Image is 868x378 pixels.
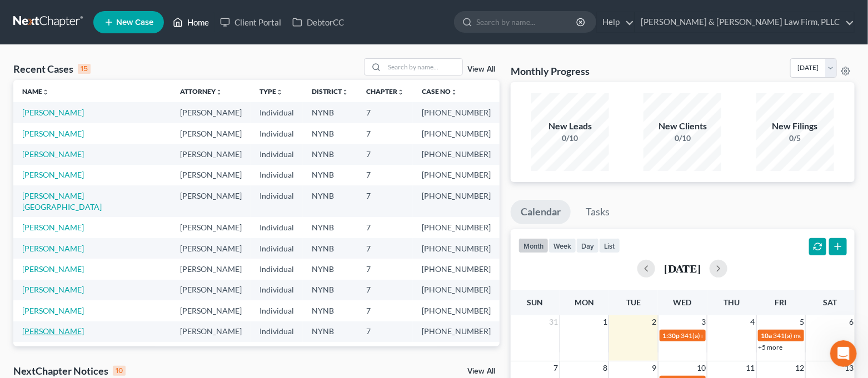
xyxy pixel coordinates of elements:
a: +5 more [759,343,783,351]
button: go back [7,4,28,26]
td: 7 [357,102,413,123]
button: Emoji picker [17,293,26,302]
td: Individual [251,259,303,279]
a: View All [467,367,495,375]
div: 0/5 [756,133,834,144]
a: [PERSON_NAME] [22,170,84,179]
input: Search by name... [476,12,578,32]
td: Individual [251,144,303,164]
a: [PERSON_NAME] & [PERSON_NAME] Law Firm, PLLC [635,12,854,32]
td: NYNB [303,217,357,238]
h3: Monthly Progress [511,64,590,78]
span: 10 [696,361,707,375]
a: Districtunfold_more [312,87,348,95]
span: 9 [651,361,658,375]
div: Emma says… [9,87,213,250]
td: [PERSON_NAME] [171,321,251,342]
td: Individual [251,123,303,144]
td: [PERSON_NAME] [171,102,251,123]
span: 11 [745,361,756,375]
iframe: Intercom live chat [830,340,857,367]
td: [PHONE_NUMBER] [413,238,500,259]
a: Calendar [511,200,571,224]
td: Individual [251,217,303,238]
td: [PERSON_NAME] [171,342,251,362]
td: 7 [357,123,413,144]
a: View All [467,65,495,73]
td: [PHONE_NUMBER] [413,300,500,321]
td: NYNB [303,321,357,342]
td: 7 [357,217,413,238]
td: NYNB [303,300,357,321]
a: Help Center [18,176,150,196]
i: unfold_more [451,89,457,95]
button: month [518,238,548,253]
a: [PERSON_NAME] [22,264,84,274]
i: unfold_more [397,89,404,95]
span: 1 [602,315,608,329]
span: Thu [724,298,740,307]
td: [PERSON_NAME] [171,238,251,259]
span: 8 [602,361,608,375]
a: [PERSON_NAME] [22,326,84,336]
a: DebtorCC [287,12,350,32]
span: 6 [848,315,855,329]
span: 341(a) meeting for [PERSON_NAME] [681,331,789,340]
div: We encourage you to use the to answer any questions and we will respond to any unanswered inquiri... [18,175,173,219]
td: NYNB [303,280,357,300]
div: In observance of[DATE],the NextChapter team will be out of office on[DATE]. Our team will be unav... [9,87,182,226]
td: [PERSON_NAME] [171,300,251,321]
button: week [548,238,576,253]
td: [PERSON_NAME] [171,123,251,144]
td: Individual [251,321,303,342]
td: Individual [251,280,303,300]
span: 7 [553,361,560,375]
span: 13 [844,361,855,375]
td: NYNB [303,165,357,185]
div: 15 [78,64,91,74]
td: 7 [357,342,413,362]
a: [PERSON_NAME] [22,149,84,159]
a: [PERSON_NAME][GEOGRAPHIC_DATA] [22,191,102,211]
span: 3 [700,315,707,329]
td: 7 [357,321,413,342]
td: [PERSON_NAME] [171,165,251,185]
td: [PHONE_NUMBER] [413,321,500,342]
span: Wed [674,298,692,307]
div: New Leads [531,120,609,133]
td: 7 [357,165,413,185]
td: [PHONE_NUMBER] [413,165,500,185]
button: day [576,238,599,253]
span: Fri [775,298,787,307]
div: New Clients [643,120,721,133]
button: Home [174,4,195,26]
a: Attorneyunfold_more [180,87,222,95]
a: [PERSON_NAME] [22,306,84,315]
a: Home [167,12,214,32]
h1: [PERSON_NAME] [54,6,126,14]
a: Case Nounfold_more [422,87,457,95]
i: unfold_more [276,89,283,95]
td: 7 [357,259,413,279]
button: Gif picker [35,293,44,302]
td: [PHONE_NUMBER] [413,217,500,238]
span: 12 [794,361,805,375]
td: NYNB [303,342,357,362]
span: 5 [799,315,805,329]
div: New Filings [756,120,834,133]
a: Chapterunfold_more [366,87,404,95]
div: 10 [113,366,126,376]
td: 7 [357,144,413,164]
div: [PERSON_NAME] • 2h ago [18,228,105,235]
a: Help [597,12,634,32]
td: [PHONE_NUMBER] [413,259,500,279]
div: NextChapter Notices [13,364,126,377]
div: Close [195,4,215,24]
td: Individual [251,300,303,321]
span: 2 [651,315,658,329]
td: Individual [251,342,303,362]
td: [PERSON_NAME] [171,280,251,300]
img: Profile image for Emma [32,6,49,24]
div: Recent Cases [13,62,91,75]
td: [PERSON_NAME] [171,144,251,164]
